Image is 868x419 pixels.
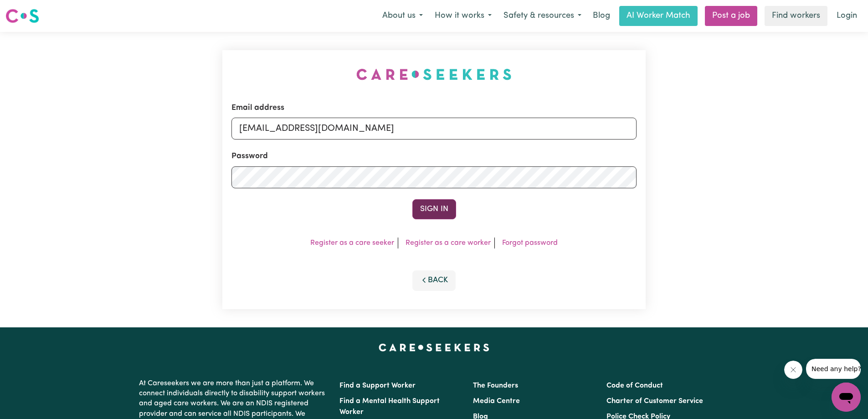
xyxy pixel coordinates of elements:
a: Find workers [765,6,827,26]
button: Sign In [412,199,456,219]
iframe: Button to launch messaging window [832,383,861,412]
a: Code of Conduct [606,382,663,389]
input: Email address [231,118,637,140]
a: Login [831,6,863,26]
img: Careseekers logo [5,8,39,24]
iframe: Message from company [806,359,861,379]
a: Find a Support Worker [339,382,416,389]
button: Back [412,270,456,290]
label: Password [231,150,268,162]
a: Forgot password [502,239,558,247]
a: Careseekers home page [379,344,489,351]
button: Safety & resources [498,6,587,26]
a: Careseekers logo [5,5,39,26]
span: Need any help? [5,6,55,14]
a: Register as a care seeker [310,239,394,247]
a: Find a Mental Health Support Worker [339,398,440,416]
a: Blog [587,6,616,26]
label: Email address [231,102,284,114]
button: About us [376,6,429,26]
iframe: Close message [784,361,802,379]
a: Media Centre [473,398,520,405]
a: The Founders [473,382,518,389]
a: Charter of Customer Service [606,398,703,405]
a: AI Worker Match [619,6,698,26]
a: Register as a care worker [406,239,491,247]
a: Post a job [705,6,757,26]
button: How it works [429,6,498,26]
